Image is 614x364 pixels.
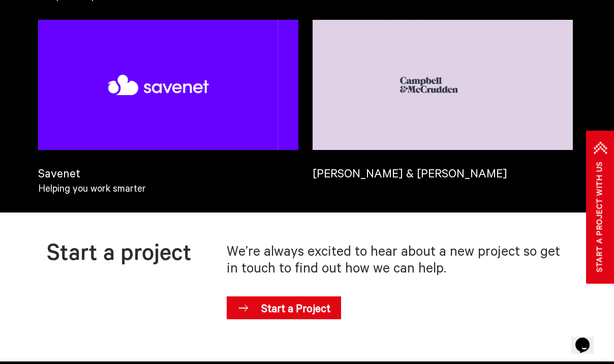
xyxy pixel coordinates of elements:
b: Start a project with us [591,162,609,272]
a: Start a Project [227,293,341,323]
a: [PERSON_NAME] & [PERSON_NAME] [313,142,573,180]
p: Helping you work smarter [38,180,298,197]
a: Savenet Helping you work smarter [38,142,298,197]
span: Start a Project [251,293,341,323]
h4: [PERSON_NAME] & [PERSON_NAME] [313,166,573,181]
img: path-arrow-1.png [594,142,606,154]
h4: Savenet [38,166,298,181]
h3: We’re always excited to hear about a new project so get in touch to find out how we can help. [227,242,570,284]
h2: Start a project [47,242,212,270]
iframe: chat widget [571,323,604,354]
